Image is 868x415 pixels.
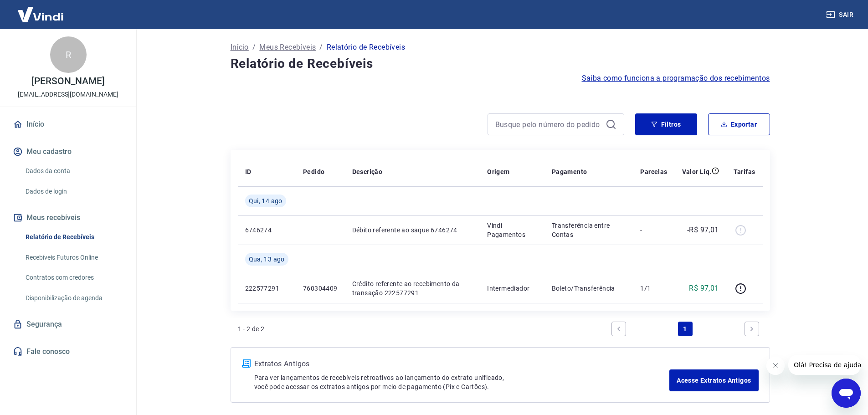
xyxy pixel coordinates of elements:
[352,167,383,176] p: Descrição
[640,284,667,293] p: 1/1
[249,196,282,205] span: Qui, 14 ago
[640,225,667,235] p: -
[552,221,626,239] p: Transferência entre Contas
[640,167,667,176] p: Parcelas
[352,225,473,235] p: Débito referente ao saque 6746274
[745,322,759,336] a: Next page
[11,0,70,28] img: Vindi
[495,118,602,131] input: Busque pelo número do pedido
[245,284,288,293] p: 222577291
[254,373,670,391] p: Para ver lançamentos de recebíveis retroativos ao lançamento do extrato unificado, você pode aces...
[22,228,125,246] a: Relatório de Recebíveis
[552,284,626,293] p: Boleto/Transferência
[238,324,265,333] p: 1 - 2 de 2
[259,42,316,53] a: Meus Recebíveis
[487,284,537,293] p: Intermediador
[678,322,693,336] a: Page 1 is your current page
[669,369,758,391] a: Acesse Extratos Antigos
[231,42,249,53] a: Início
[22,289,125,307] a: Disponibilização de agenda
[22,162,125,180] a: Dados da conta
[319,42,323,53] p: /
[231,55,770,73] h4: Relatório de Recebíveis
[242,359,251,368] img: ícone
[22,248,125,267] a: Recebíveis Futuros Online
[22,268,125,287] a: Contratos com credores
[582,73,770,84] a: Saiba como funciona a programação dos recebimentos
[11,142,125,162] button: Meu cadastro
[254,359,670,369] p: Extratos Antigos
[832,379,861,408] iframe: Botão para abrir a janela de mensagens
[5,6,77,14] span: Olá! Precisa de ajuda?
[689,283,719,294] p: R$ 97,01
[18,90,118,99] p: [EMAIL_ADDRESS][DOMAIN_NAME]
[11,114,125,134] a: Início
[552,167,587,176] p: Pagamento
[734,167,755,176] p: Tarifas
[50,36,87,73] div: R
[245,167,252,176] p: ID
[303,284,338,293] p: 760304409
[303,167,324,176] p: Pedido
[635,113,697,135] button: Filtros
[608,318,763,340] ul: Pagination
[766,357,785,375] iframe: Fechar mensagem
[327,42,405,53] p: Relatório de Recebíveis
[687,225,719,236] p: -R$ 97,01
[487,221,537,239] p: Vindi Pagamentos
[11,208,125,228] button: Meus recebíveis
[11,314,125,334] a: Segurança
[22,182,125,201] a: Dados de login
[788,355,861,375] iframe: Mensagem da empresa
[31,77,104,86] p: [PERSON_NAME]
[611,322,626,336] a: Previous page
[252,42,256,53] p: /
[682,167,712,176] p: Valor Líq.
[11,342,125,362] a: Fale conosco
[245,225,288,235] p: 6746274
[708,113,770,135] button: Exportar
[824,6,857,23] button: Sair
[352,279,473,297] p: Crédito referente ao recebimento da transação 222577291
[249,255,285,264] span: Qua, 13 ago
[487,167,509,176] p: Origem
